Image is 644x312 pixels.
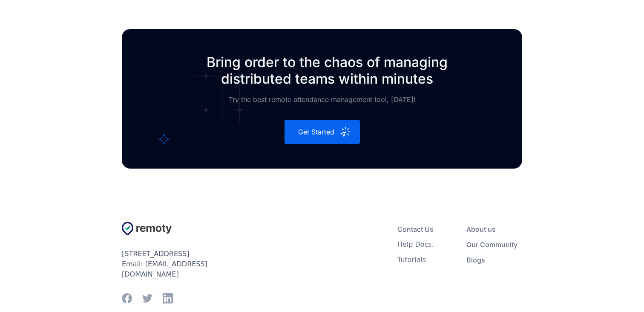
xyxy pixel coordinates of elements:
[466,252,485,268] a: Blogs
[397,222,434,237] a: Contact Us
[397,240,434,249] div: Help Docs.
[122,222,258,235] a: Untitled UI logotextLogo
[122,222,172,235] img: Untitled UI logotext
[295,127,339,137] div: Get Started
[466,240,517,249] div: Our Community
[397,237,434,252] a: Help Docs.
[285,120,360,144] a: Get Started
[229,94,416,105] div: Try the best remote attendance management tool, [DATE]!
[615,283,635,303] iframe: PLUG_LAUNCHER_SDK
[466,256,485,264] div: Blogs
[466,222,496,237] a: About us
[397,225,434,233] div: Contact Us
[397,252,426,268] a: Tutorials
[397,256,426,264] div: Tutorials
[122,249,258,280] div: [STREET_ADDRESS] Email: [EMAIL_ADDRESS][DOMAIN_NAME]
[204,54,451,87] h1: Bring order to the chaos of managing distributed teams within minutes
[466,237,517,252] a: Our Community
[466,225,496,233] div: About us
